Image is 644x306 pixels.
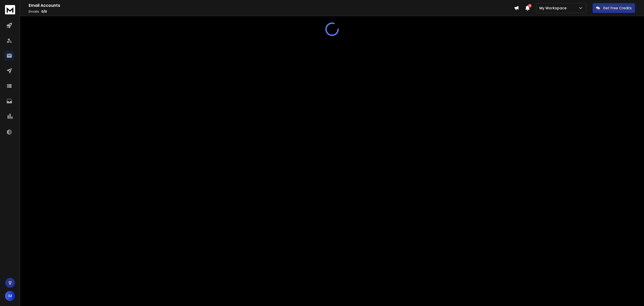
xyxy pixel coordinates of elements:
button: M [5,291,15,301]
button: Get Free Credits [592,3,635,13]
p: Get Free Credits [603,6,632,11]
span: 10 [528,4,532,8]
p: My Workspace [539,6,569,11]
span: 0 / 0 [41,9,47,14]
img: logo [5,5,15,14]
h1: Email Accounts [29,3,514,9]
p: Emails : [29,10,514,14]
